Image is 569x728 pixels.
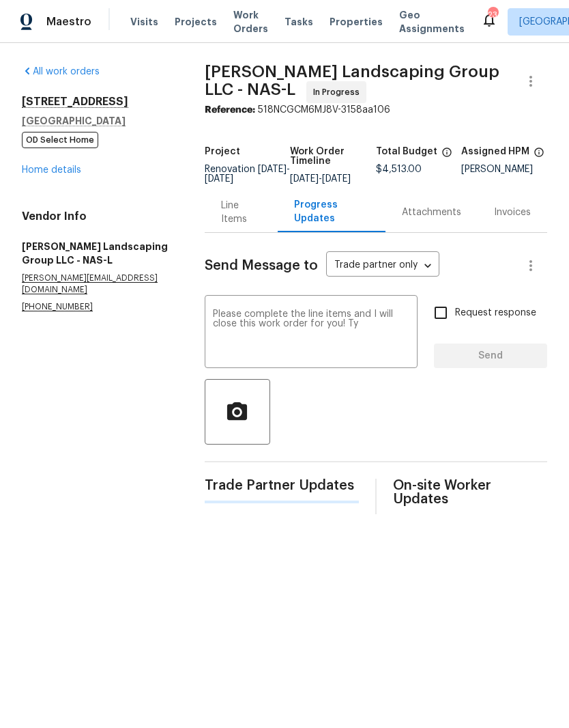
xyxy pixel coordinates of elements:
h5: Total Budget [376,147,437,156]
div: 23 [488,8,497,22]
span: Work Orders [233,8,268,36]
span: Tasks [284,17,313,27]
span: Projects [175,15,217,29]
div: Line Items [221,199,261,226]
span: [DATE] [258,165,287,174]
span: Maestro [46,15,91,29]
span: On-site Worker Updates [393,479,547,506]
span: Visits [130,15,158,29]
span: [PERSON_NAME] Landscaping Group LLC - NAS-L [205,64,499,98]
span: [DATE] [205,174,233,184]
span: Trade Partner Updates [205,479,359,492]
span: - [290,174,351,184]
h5: Work Order Timeline [290,147,376,166]
span: Send Message to [205,259,318,272]
span: [DATE] [322,174,351,184]
span: Request response [455,306,536,320]
h5: [PERSON_NAME] Landscaping Group LLC - NAS-L [22,240,172,267]
div: Progress Updates [294,198,369,225]
span: OD Select Home [22,132,98,148]
div: [PERSON_NAME] [461,165,547,174]
span: Geo Assignments [399,8,465,36]
a: Home details [22,165,81,175]
a: All work orders [22,67,100,76]
div: Invoices [494,206,531,219]
span: Renovation [205,165,290,184]
span: The hpm assigned to this work order. [534,147,544,165]
span: [DATE] [290,174,319,184]
textarea: Please complete the line items and I will close this work order for you! Ty [213,309,409,357]
div: Attachments [402,206,461,219]
div: 518NCGCM6MJ8V-3158aa106 [205,103,547,117]
b: Reference: [205,105,255,115]
h5: Assigned HPM [461,147,529,156]
div: Trade partner only [326,255,439,277]
span: $4,513.00 [376,165,422,174]
span: In Progress [313,85,365,99]
h5: Project [205,147,240,156]
span: - [205,165,290,184]
span: Properties [330,15,383,29]
h4: Vendor Info [22,210,172,223]
span: The total cost of line items that have been proposed by Opendoor. This sum includes line items th... [441,147,452,165]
